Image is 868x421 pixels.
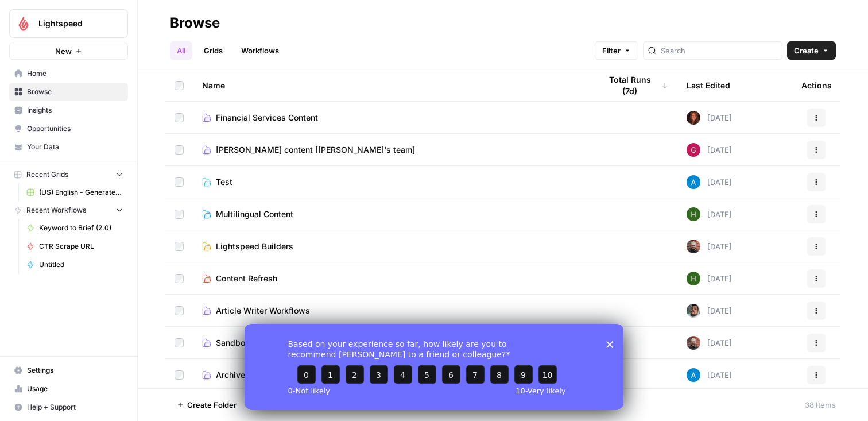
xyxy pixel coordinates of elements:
[39,260,123,270] span: Untitled
[216,369,245,381] span: Archive
[9,9,128,38] button: Workspace: Lightspeed
[661,45,777,56] input: Search
[687,111,700,125] img: 29pd19jyq3m1b2eeoz0umwn6rt09
[27,142,123,152] span: Your Data
[26,205,86,215] span: Recent Workflows
[801,69,832,101] div: Actions
[202,69,582,101] div: Name
[27,365,123,376] span: Settings
[27,105,123,115] span: Insights
[216,241,293,252] span: Lightspeed Builders
[9,398,128,416] button: Help + Support
[170,41,192,60] a: All
[216,176,232,188] span: Test
[202,369,582,381] a: Archive
[687,207,700,221] img: 8c87fa9lbfqgy9g50y7q29s4xs59
[9,166,128,183] button: Recent Grids
[687,368,700,382] img: o3cqybgnmipr355j8nz4zpq1mc6x
[9,64,128,83] a: Home
[39,187,123,198] span: (US) English - Generate Articles
[216,305,310,316] span: Article Writer Workflows
[21,183,128,202] a: (US) English - Generate Articles
[216,208,293,220] span: Multilingual Content
[21,219,128,237] a: Keyword to Brief (2.0)
[600,69,668,101] div: Total Runs (7d)
[27,384,123,394] span: Usage
[27,68,123,79] span: Home
[38,18,108,29] span: Lightspeed
[794,45,819,56] span: Create
[687,240,732,253] div: [DATE]
[234,41,286,60] a: Workflows
[39,241,123,252] span: CTR Scrape URL
[687,143,700,157] img: ca8uqh5btqcs3q7aizhnokptzm0x
[687,240,700,253] img: b84b62znrkfmbduqy1fsopf3ypjr
[55,45,72,57] span: New
[9,380,128,398] a: Usage
[202,144,582,156] a: [PERSON_NAME] content [[PERSON_NAME]'s team]
[21,237,128,256] a: CTR Scrape URL
[216,144,415,156] span: [PERSON_NAME] content [[PERSON_NAME]'s team]
[27,402,123,412] span: Help + Support
[687,175,700,189] img: o3cqybgnmipr355j8nz4zpq1mc6x
[687,207,732,221] div: [DATE]
[26,169,68,180] span: Recent Grids
[687,304,732,318] div: [DATE]
[9,101,128,119] a: Insights
[687,111,732,125] div: [DATE]
[21,256,128,274] a: Untitled
[216,112,318,123] span: Financial Services Content
[27,87,123,97] span: Browse
[687,272,700,285] img: 8c87fa9lbfqgy9g50y7q29s4xs59
[9,361,128,380] a: Settings
[202,241,582,252] a: Lightspeed Builders
[687,336,700,350] img: b84b62znrkfmbduqy1fsopf3ypjr
[27,123,123,134] span: Opportunities
[245,324,623,410] iframe: Survey from AirOps
[9,202,128,219] button: Recent Workflows
[787,41,836,60] button: Create
[687,175,732,189] div: [DATE]
[202,273,582,284] a: Content Refresh
[687,336,732,350] div: [DATE]
[9,43,128,60] button: New
[202,305,582,316] a: Article Writer Workflows
[9,138,128,156] a: Your Data
[9,119,128,138] a: Opportunities
[687,272,732,285] div: [DATE]
[687,143,732,157] div: [DATE]
[202,337,582,349] a: Sandbox [Miles]
[595,41,638,60] button: Filter
[187,399,237,411] span: Create Folder
[202,176,582,188] a: Test
[805,399,836,411] div: 38 Items
[202,208,582,220] a: Multilingual Content
[170,396,243,414] button: Create Folder
[39,223,123,233] span: Keyword to Brief (2.0)
[216,273,277,284] span: Content Refresh
[197,41,230,60] a: Grids
[9,83,128,101] a: Browse
[687,69,730,101] div: Last Edited
[602,45,621,56] span: Filter
[170,14,220,32] div: Browse
[216,337,279,349] span: Sandbox [Miles]
[687,368,732,382] div: [DATE]
[202,112,582,123] a: Financial Services Content
[687,304,700,318] img: u93l1oyz1g39q1i4vkrv6vz0p6p4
